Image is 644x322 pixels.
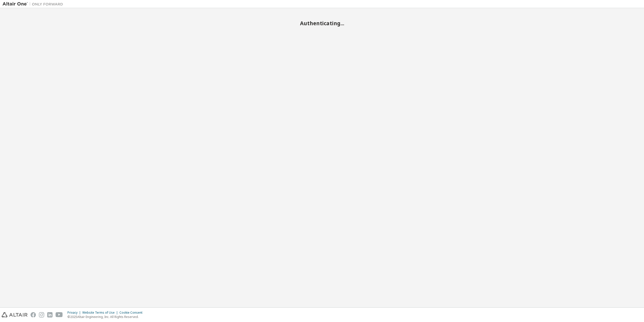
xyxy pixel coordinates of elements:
div: Privacy [67,311,82,315]
img: Altair One [3,2,66,7]
img: facebook.svg [31,312,36,317]
img: instagram.svg [39,312,44,317]
img: youtube.svg [56,312,63,317]
p: © 2025 Altair Engineering, Inc. All Rights Reserved. [67,315,145,319]
img: linkedin.svg [47,312,53,317]
img: altair_logo.svg [2,312,28,317]
h2: Authenticating... [3,20,641,26]
div: Website Terms of Use [82,311,119,315]
div: Cookie Consent [119,311,145,315]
